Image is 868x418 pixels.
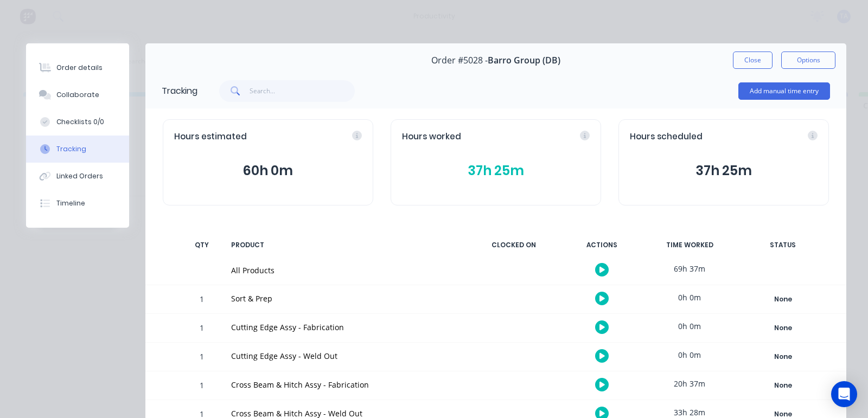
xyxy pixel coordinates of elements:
div: STATUS [737,234,829,256]
div: CLOCKED ON [473,234,554,256]
div: 1 [186,344,218,371]
span: Hours estimated [174,131,247,143]
button: None [743,378,822,393]
div: Linked Orders [56,171,103,181]
button: Close [733,52,773,69]
span: Hours worked [402,131,461,143]
button: None [743,292,822,307]
button: None [743,349,822,364]
input: Search... [250,80,355,102]
button: 60h 0m [174,160,362,181]
button: None [743,320,822,336]
div: Checklists 0/0 [56,117,104,127]
div: Order details [56,63,103,73]
div: 0h 0m [649,285,730,310]
div: 20h 37m [649,371,730,396]
div: None [744,321,822,335]
button: 37h 25m [402,160,590,181]
span: Barro Group (DB) [488,55,560,66]
div: None [744,350,822,364]
div: Open Intercom Messenger [831,381,857,407]
div: 1 [186,316,218,342]
div: Timeline [56,198,85,208]
div: PRODUCT [225,234,467,256]
div: 0h 0m [649,314,730,338]
button: Linked Orders [26,163,129,190]
button: Tracking [26,136,129,163]
button: Options [781,52,835,69]
span: Hours scheduled [630,131,703,143]
button: Collaborate [26,81,129,108]
button: 37h 25m [630,160,818,181]
div: None [744,378,822,393]
span: Order #5028 - [431,55,488,66]
div: Cross Beam & Hitch Assy - Fabrication [231,379,460,390]
button: Add manual time entry [738,82,830,100]
div: Sort & Prep [231,293,460,304]
div: TIME WORKED [649,234,730,256]
div: All Products [231,265,460,276]
div: Cutting Edge Assy - Fabrication [231,321,460,333]
button: Timeline [26,190,129,217]
div: 69h 37m [649,256,730,281]
button: Order details [26,54,129,81]
div: Collaborate [56,90,99,100]
div: 1 [186,373,218,400]
div: Tracking [162,85,197,98]
div: Tracking [56,144,86,154]
div: None [744,292,822,306]
div: 0h 0m [649,343,730,367]
button: Checklists 0/0 [26,108,129,136]
div: ACTIONS [561,234,642,256]
div: QTY [186,234,218,256]
div: 1 [186,287,218,313]
div: Cutting Edge Assy - Weld Out [231,350,460,362]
